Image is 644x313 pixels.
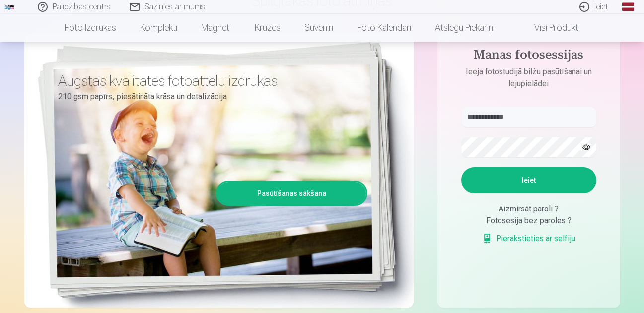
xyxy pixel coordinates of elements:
img: /fa1 [4,4,15,10]
a: Komplekti [128,14,189,42]
div: Aizmirsāt paroli ? [461,203,596,215]
a: Magnēti [189,14,243,42]
h4: Manas fotosessijas [451,48,606,66]
h3: Augstas kvalitātes fotoattēlu izdrukas [58,72,360,90]
a: Krūzes [243,14,292,42]
a: Foto izdrukas [53,14,128,42]
div: Fotosesija bez paroles ? [461,215,596,227]
p: Ieeja fotostudijā bilžu pasūtīšanai un lejupielādei [451,66,606,90]
a: Pasūtīšanas sākšana [217,182,366,204]
a: Visi produkti [506,14,592,42]
button: Ieiet [461,167,596,193]
a: Pierakstieties ar selfiju [482,233,575,245]
p: 210 gsm papīrs, piesātināta krāsa un detalizācija [58,90,360,104]
a: Suvenīri [292,14,345,42]
a: Atslēgu piekariņi [423,14,506,42]
a: Foto kalendāri [345,14,423,42]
